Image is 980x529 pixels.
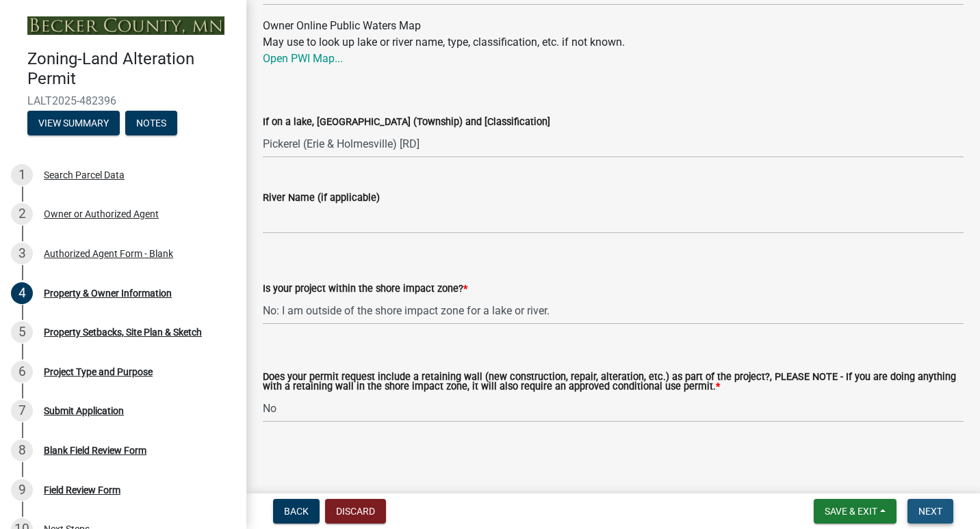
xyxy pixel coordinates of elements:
[125,111,177,135] button: Notes
[284,506,309,517] span: Back
[44,249,173,258] div: Authorized Agent Form - Blank
[11,203,33,225] div: 2
[907,499,953,524] button: Next
[11,282,33,304] div: 4
[11,361,33,383] div: 6
[11,439,33,461] div: 8
[918,506,942,517] span: Next
[27,16,224,35] img: Becker County, Minnesota
[263,372,964,392] label: Does your permit request include a retaining wall (new construction, repair, alteration, etc.) as...
[11,479,33,501] div: 9
[263,193,380,203] label: River Name (if applicable)
[11,164,33,186] div: 1
[814,499,897,524] button: Save & Exit
[44,485,120,495] div: Field Review Form
[27,111,120,135] button: View Summary
[263,284,467,294] label: Is your project within the shore impact zone?
[263,52,343,65] a: Open PWI Map...
[11,321,33,343] div: 5
[263,36,625,49] span: May use to look up lake or river name, type, classification, etc. if not known.
[44,170,125,180] div: Search Parcel Data
[11,400,33,422] div: 7
[825,506,877,517] span: Save & Exit
[263,18,964,67] div: Owner Online Public Waters Map
[263,118,550,127] label: If on a lake, [GEOGRAPHIC_DATA] (Township) and [Classification]
[325,499,386,524] button: Discard
[27,94,219,107] span: LALT2025-482396
[27,49,235,89] h4: Zoning-Land Alteration Permit
[44,367,153,377] div: Project Type and Purpose
[44,446,146,455] div: Blank Field Review Form
[44,288,172,298] div: Property & Owner Information
[44,406,124,416] div: Submit Application
[27,118,120,129] wm-modal-confirm: Summary
[11,243,33,264] div: 3
[44,327,202,337] div: Property Setbacks, Site Plan & Sketch
[125,118,177,129] wm-modal-confirm: Notes
[44,209,159,219] div: Owner or Authorized Agent
[273,499,320,524] button: Back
